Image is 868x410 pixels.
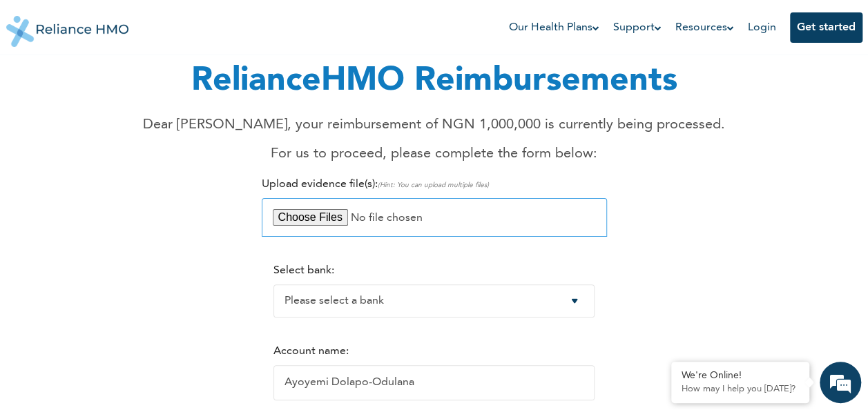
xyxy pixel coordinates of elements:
[682,370,799,382] div: We're Online!
[226,7,260,40] div: Minimize live chat window
[613,19,662,36] a: Support
[72,77,232,95] div: Chat with us now
[682,384,799,395] p: How may I help you today?
[675,19,734,36] a: Resources
[143,115,725,135] p: Dear [PERSON_NAME], your reimbursement of NGN 1,000,000 is currently being processed.
[7,364,135,373] span: Conversation
[378,182,489,188] span: (Hint: You can upload multiple files)
[790,12,862,43] button: Get started
[748,22,776,33] a: Login
[262,179,489,190] label: Upload evidence file(s):
[6,6,129,47] img: Reliance HMO's Logo
[273,346,349,357] label: Account name:
[273,265,334,276] label: Select bank:
[7,291,263,340] textarea: Type your message and hit 'Enter'
[509,19,599,36] a: Our Health Plans
[143,144,725,164] p: For us to proceed, please complete the form below:
[80,131,191,271] span: We're online!
[143,57,725,106] h1: RelianceHMO Reimbursements
[135,340,264,382] div: FAQs
[26,69,56,104] img: d_794563401_company_1708531726252_794563401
